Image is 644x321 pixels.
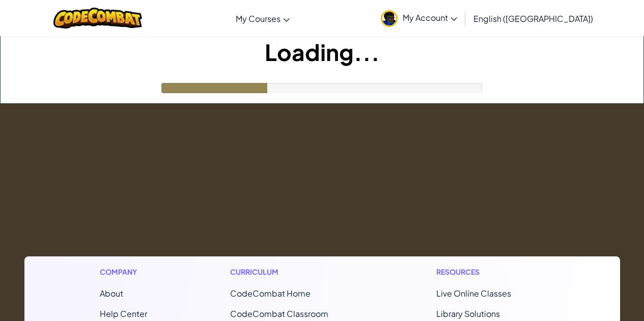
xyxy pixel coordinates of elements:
[436,308,500,319] a: Library Solutions
[436,288,511,299] a: Live Online Classes
[230,288,311,299] span: CodeCombat Home
[436,267,545,277] h1: Resources
[100,267,147,277] h1: Company
[231,5,295,32] a: My Courses
[100,308,147,319] a: Help Center
[403,12,457,23] span: My Account
[1,36,643,68] h1: Loading...
[230,308,328,319] a: CodeCombat Classroom
[376,2,462,34] a: My Account
[468,5,598,32] a: English ([GEOGRAPHIC_DATA])
[381,10,398,27] img: avatar
[53,8,143,28] img: CodeCombat logo
[100,288,123,299] a: About
[236,13,281,24] span: My Courses
[230,267,353,277] h1: Curriculum
[473,13,593,24] span: English ([GEOGRAPHIC_DATA])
